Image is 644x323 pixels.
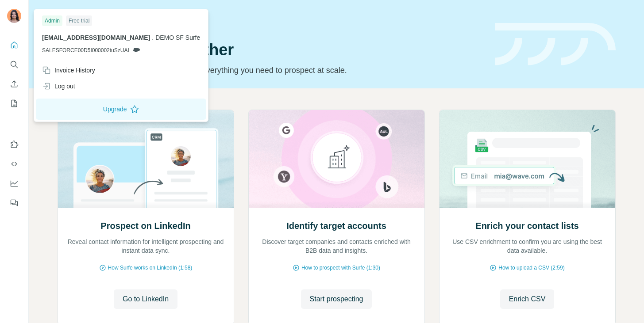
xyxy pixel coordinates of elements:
button: Search [7,57,21,72]
button: Go to LinkedIn [114,289,177,309]
h2: Enrich your contact lists [475,220,578,232]
img: banner [495,23,616,66]
span: Go to LinkedIn [123,294,169,304]
button: Feedback [7,195,21,211]
h1: Let’s prospect together [58,41,484,59]
span: . [152,34,154,41]
div: Admin [42,15,62,26]
button: Upgrade [36,99,206,120]
img: Prospect on LinkedIn [58,110,234,208]
div: Free trial [66,15,92,26]
span: DEMO SF Surfe [155,34,200,41]
img: Identify target accounts [248,110,425,208]
p: Use CSV enrichment to confirm you are using the best data available. [448,237,606,255]
div: Invoice History [42,66,95,75]
button: Start prospecting [301,289,372,309]
span: [EMAIL_ADDRESS][DOMAIN_NAME] [42,34,150,41]
h2: Prospect on LinkedIn [100,220,190,232]
span: SALESFORCE00D5I000002tuSzUAI [42,46,129,54]
button: Enrich CSV [7,76,21,92]
button: Quick start [7,37,21,53]
span: How to upload a CSV (2:59) [498,264,564,272]
button: Dashboard [7,175,21,191]
div: Log out [42,82,75,91]
span: How Surfe works on LinkedIn (1:58) [108,264,193,272]
img: Avatar [7,9,21,23]
p: Discover target companies and contacts enriched with B2B data and insights. [258,237,416,255]
span: How to prospect with Surfe (1:30) [301,264,380,272]
button: Enrich CSV [500,289,555,309]
span: Start prospecting [310,294,363,304]
img: Enrich your contact lists [439,110,616,208]
h2: Identify target accounts [286,220,386,232]
span: Enrich CSV [509,294,546,304]
button: My lists [7,95,21,111]
div: Quick start [58,16,484,25]
button: Use Surfe on LinkedIn [7,137,21,152]
p: Reveal contact information for intelligent prospecting and instant data sync. [67,237,225,255]
button: Use Surfe API [7,156,21,172]
p: Pick your starting point and we’ll provide everything you need to prospect at scale. [58,64,484,76]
